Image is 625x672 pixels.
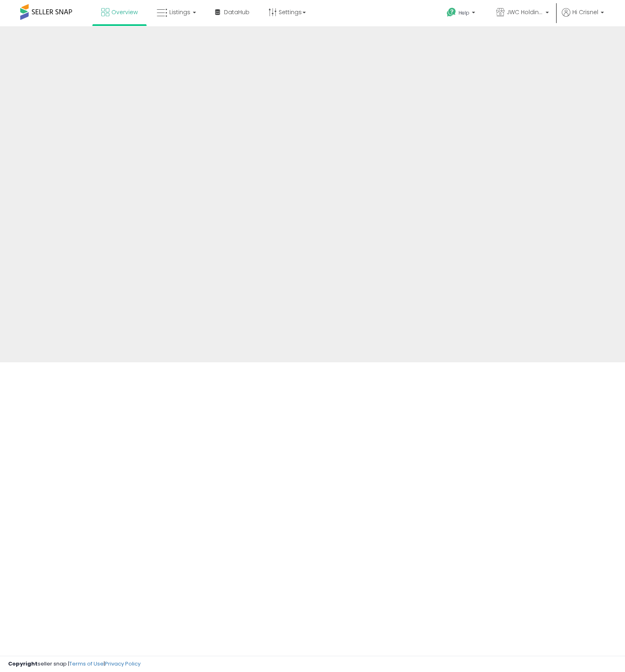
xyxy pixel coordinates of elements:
span: DataHub [224,8,250,16]
a: Help [440,1,483,26]
span: Overview [111,8,138,16]
span: JWC Holdings [507,8,543,16]
i: Get Help [446,7,456,17]
span: Listings [169,8,190,16]
span: Hi Crisnel [572,8,598,16]
span: Help [459,9,469,16]
a: Hi Crisnel [562,8,604,26]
